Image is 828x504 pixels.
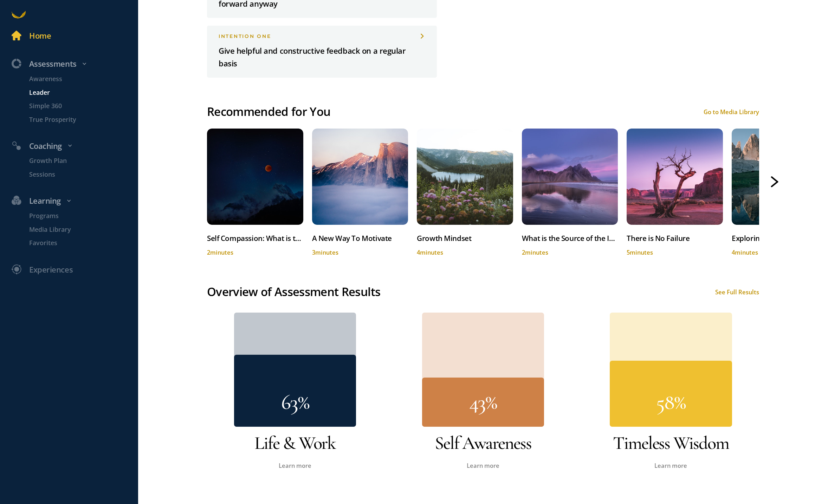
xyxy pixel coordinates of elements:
div: Experiences [29,263,73,276]
span: 5 minutes [627,248,653,256]
p: Awareness [29,74,136,84]
p: Sessions [29,170,136,179]
a: Growth Plan [18,156,138,166]
span: 63% [281,389,309,415]
a: Learn more [654,462,687,470]
span: 4 minutes [732,248,758,256]
div: See Full Results [715,288,759,296]
a: Media Library [18,225,138,235]
div: Growth Mindset [417,232,513,245]
h3: Self Awareness [395,431,571,456]
span: 2 minutes [207,248,233,256]
a: Simple 360 [18,101,138,111]
p: True Prosperity [29,114,136,124]
p: Simple 360 [29,101,136,111]
div: What is the Source of the Inner Critic [522,232,618,245]
h3: Life & Work [207,431,383,456]
p: Growth Plan [29,156,136,166]
h3: Timeless Wisdom [583,431,759,456]
span: 4 minutes [417,248,443,256]
a: Programs [18,211,138,221]
p: Media Library [29,225,136,235]
p: Favorites [29,238,136,248]
p: Programs [29,211,136,221]
a: Awareness [18,74,138,84]
div: There is No Failure [627,232,723,245]
a: Favorites [18,238,138,248]
p: Leader [29,87,136,97]
div: Learning [6,195,142,207]
div: Exploring Resistance to Failure [732,232,828,245]
a: Leader [18,87,138,97]
div: Home [29,30,51,42]
span: 3 minutes [312,248,338,256]
div: Assessments [6,58,142,70]
a: True Prosperity [18,114,138,124]
div: Recommended for You [207,103,330,121]
div: Self Compassion: What is the Inner Critic [207,232,303,245]
span: 58% [656,389,685,415]
a: Learn more [467,462,499,470]
div: INTENTION one [219,33,425,39]
div: Go to Media Library [704,108,759,116]
a: Learn more [279,462,311,470]
p: Give helpful and constructive feedback on a regular basis [219,45,425,70]
div: A New Way To Motivate [312,232,408,245]
div: Coaching [6,140,142,152]
span: 43% [469,389,497,415]
a: Sessions [18,170,138,179]
a: INTENTION oneGive helpful and constructive feedback on a regular basis [207,26,437,78]
div: Overview of Assessment Results [207,283,380,301]
span: 2 minutes [522,248,548,256]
